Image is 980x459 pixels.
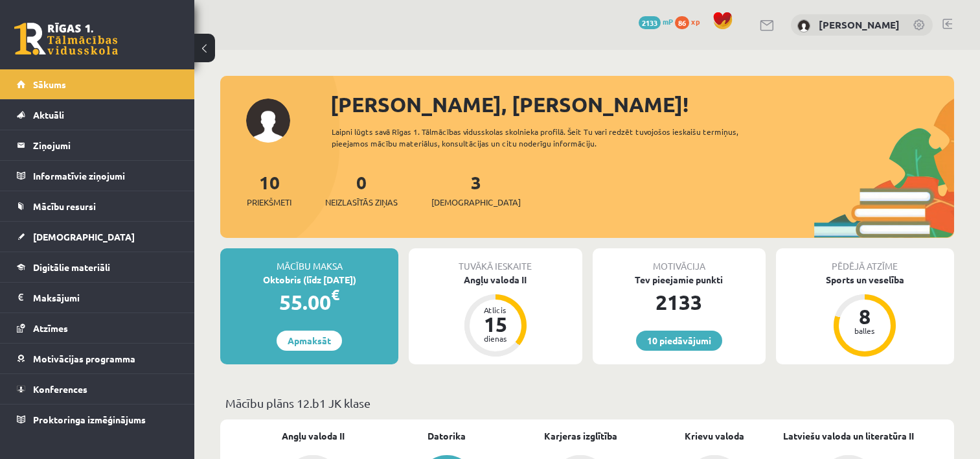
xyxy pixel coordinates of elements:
[776,273,954,287] div: Sports un veselība
[330,89,954,120] div: [PERSON_NAME], [PERSON_NAME]!
[332,126,772,149] div: Laipni lūgts savā Rīgas 1. Tālmācības vidusskolas skolnieka profilā. Šeit Tu vari redzēt tuvojošo...
[593,248,766,273] div: Motivācija
[639,16,661,29] span: 2133
[331,285,339,304] span: €
[639,16,673,27] a: 2133 mP
[663,16,673,27] span: mP
[593,287,766,318] div: 2133
[685,429,744,443] a: Krievu valoda
[33,200,96,212] span: Mācību resursi
[33,130,178,160] legend: Ziņojumi
[431,196,521,209] span: [DEMOGRAPHIC_DATA]
[17,283,178,312] a: Maksājumi
[247,171,291,209] a: 10Priekšmeti
[220,248,398,273] div: Mācību maksa
[17,161,178,191] a: Informatīvie ziņojumi
[783,429,914,443] a: Latviešu valoda un literatūra II
[17,313,178,343] a: Atzīmes
[409,248,582,273] div: Tuvākā ieskaite
[247,196,291,209] span: Priekšmeti
[33,283,178,312] legend: Maksājumi
[409,273,582,287] div: Angļu valoda II
[819,18,900,31] a: [PERSON_NAME]
[277,331,342,351] a: Apmaksāt
[220,287,398,318] div: 55.00
[325,171,398,209] a: 0Neizlasītās ziņas
[33,383,87,395] span: Konferences
[636,331,722,351] a: 10 piedāvājumi
[33,322,68,334] span: Atzīmes
[691,16,700,27] span: xp
[17,100,178,130] a: Aktuāli
[17,69,178,99] a: Sākums
[225,394,949,412] p: Mācību plāns 12.b1 JK klase
[17,344,178,373] a: Motivācijas programma
[17,405,178,434] a: Proktoringa izmēģinājums
[33,261,110,273] span: Digitālie materiāli
[776,248,954,273] div: Pēdējā atzīme
[325,196,398,209] span: Neizlasītās ziņas
[33,414,146,425] span: Proktoringa izmēģinājums
[33,109,64,121] span: Aktuāli
[17,130,178,160] a: Ziņojumi
[593,273,766,287] div: Tev pieejamie punkti
[544,429,617,443] a: Karjeras izglītība
[17,222,178,252] a: [DEMOGRAPHIC_DATA]
[17,191,178,221] a: Mācību resursi
[33,231,135,242] span: [DEMOGRAPHIC_DATA]
[675,16,689,29] span: 86
[409,273,582,359] a: Angļu valoda II Atlicis 15 dienas
[282,429,345,443] a: Angļu valoda II
[797,19,810,32] img: Robijs Cabuls
[427,429,466,443] a: Datorika
[33,353,135,364] span: Motivācijas programma
[17,374,178,404] a: Konferences
[845,306,884,327] div: 8
[675,16,706,27] a: 86 xp
[33,78,66,90] span: Sākums
[17,252,178,282] a: Digitālie materiāli
[776,273,954,359] a: Sports un veselība 8 balles
[476,335,515,342] div: dienas
[14,23,118,55] a: Rīgas 1. Tālmācības vidusskola
[33,161,178,191] legend: Informatīvie ziņojumi
[220,273,398,287] div: Oktobris (līdz [DATE])
[431,171,521,209] a: 3[DEMOGRAPHIC_DATA]
[845,327,884,335] div: balles
[476,314,515,335] div: 15
[476,306,515,314] div: Atlicis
